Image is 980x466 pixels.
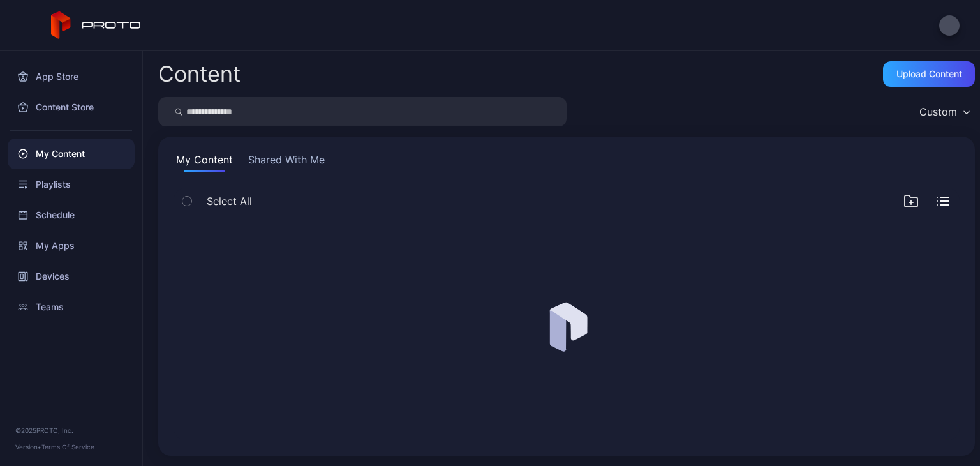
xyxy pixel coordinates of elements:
[8,261,135,292] a: Devices
[8,292,135,322] a: Teams
[8,139,135,169] a: My Content
[896,69,962,79] div: Upload Content
[41,443,94,451] a: Terms Of Service
[207,193,252,209] span: Select All
[919,105,957,118] div: Custom
[913,97,975,126] button: Custom
[15,443,41,451] span: Version •
[15,425,127,435] div: © 2025 PROTO, Inc.
[246,152,327,172] button: Shared With Me
[8,169,135,200] a: Playlists
[174,152,235,172] button: My Content
[8,230,135,261] a: My Apps
[8,200,135,230] a: Schedule
[8,92,135,123] a: Content Store
[158,63,241,85] div: Content
[8,61,135,92] a: App Store
[883,61,975,87] button: Upload Content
